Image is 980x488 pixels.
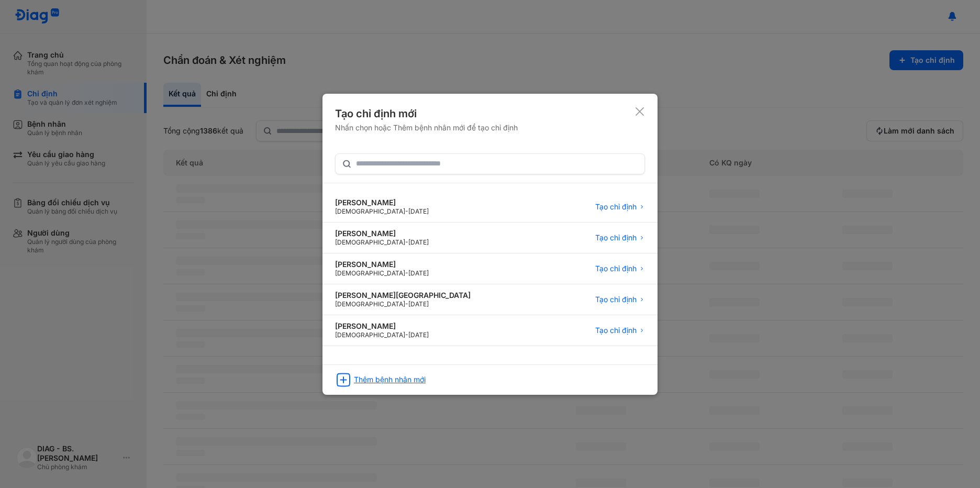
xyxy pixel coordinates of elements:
span: Tạo chỉ định [595,326,637,335]
span: - [405,300,408,308]
div: [PERSON_NAME] [335,321,429,331]
div: [PERSON_NAME][GEOGRAPHIC_DATA] [335,291,471,300]
div: Tạo chỉ định mới [335,106,518,121]
span: Tạo chỉ định [595,202,637,212]
span: - [405,269,408,277]
div: [PERSON_NAME] [335,260,429,269]
span: [DATE] [408,269,429,277]
span: [DATE] [408,331,429,339]
div: [PERSON_NAME] [335,198,429,207]
span: [DEMOGRAPHIC_DATA] [335,207,405,215]
span: [DEMOGRAPHIC_DATA] [335,269,405,277]
span: Tạo chỉ định [595,295,637,304]
div: [PERSON_NAME] [335,229,429,238]
span: - [405,331,408,339]
span: - [405,238,408,246]
span: [DATE] [408,207,429,215]
span: - [405,207,408,215]
div: Thêm bệnh nhân mới [354,375,426,384]
span: [DATE] [408,300,429,308]
div: Nhấn chọn hoặc Thêm bệnh nhân mới để tạo chỉ định [335,123,518,132]
span: Tạo chỉ định [595,264,637,273]
span: [DATE] [408,238,429,246]
span: [DEMOGRAPHIC_DATA] [335,331,405,339]
span: [DEMOGRAPHIC_DATA] [335,300,405,308]
span: Tạo chỉ định [595,233,637,242]
span: [DEMOGRAPHIC_DATA] [335,238,405,246]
